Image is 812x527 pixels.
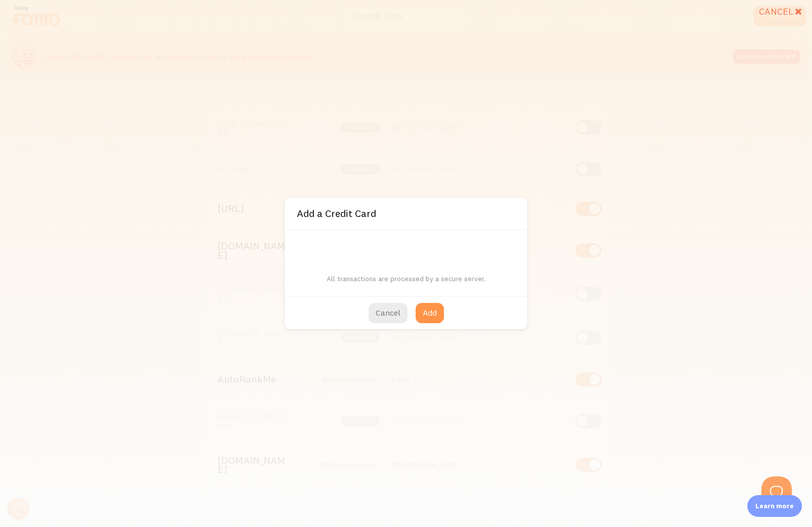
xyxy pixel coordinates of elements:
[747,495,802,517] div: Learn more
[761,476,792,507] iframe: Help Scout Beacon - Open
[759,6,806,18] div: Cancel
[755,501,794,511] p: Learn more
[291,208,376,218] h3: Add a Credit Card
[297,263,515,284] p: All transactions are processed by a secure server.
[297,242,515,251] iframe: Secure card payment input frame
[369,303,408,323] button: Cancel
[416,303,444,323] button: Add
